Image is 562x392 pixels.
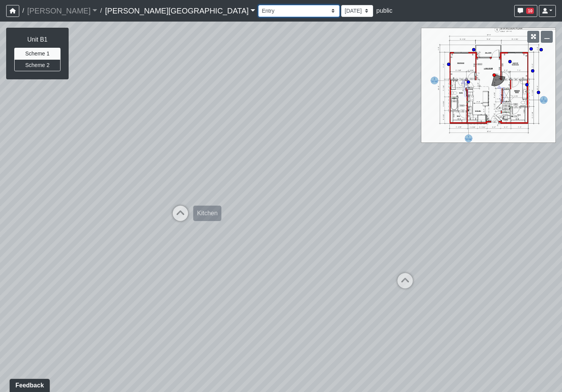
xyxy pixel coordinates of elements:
button: 10 [514,5,537,17]
span: 10 [526,8,534,14]
h6: Unit B1 [14,36,61,43]
a: [PERSON_NAME][GEOGRAPHIC_DATA] [105,3,255,18]
div: Kitchen [193,206,221,221]
button: Scheme 1 [14,48,61,60]
button: Scheme 2 [14,59,61,71]
span: public [376,7,392,14]
a: [PERSON_NAME] [27,3,97,18]
span: / [97,3,105,18]
iframe: Ybug feedback widget [6,377,51,392]
span: / [19,3,27,18]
